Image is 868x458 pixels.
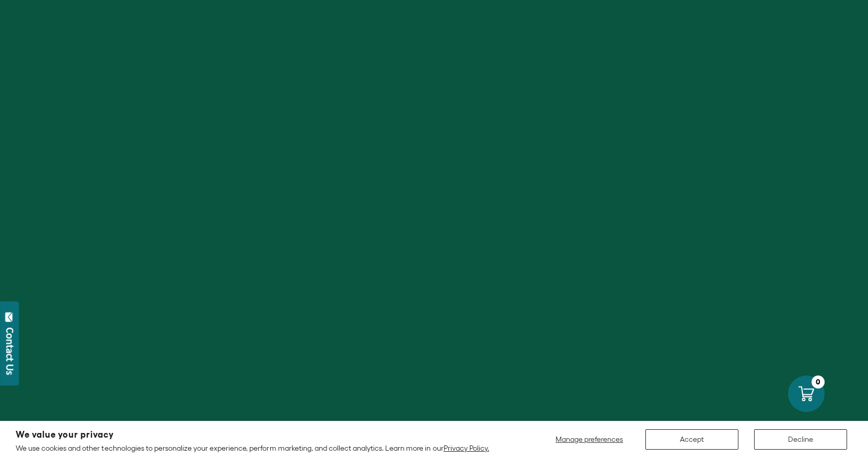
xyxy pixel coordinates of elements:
[16,443,489,453] p: We use cookies and other technologies to personalize your experience, perform marketing, and coll...
[444,444,489,452] a: Privacy Policy.
[549,429,630,450] button: Manage preferences
[645,429,738,450] button: Accept
[16,430,489,439] h2: We value your privacy
[812,375,825,389] div: 0
[555,435,623,443] span: Manage preferences
[754,429,847,450] button: Decline
[5,327,15,375] div: Contact Us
